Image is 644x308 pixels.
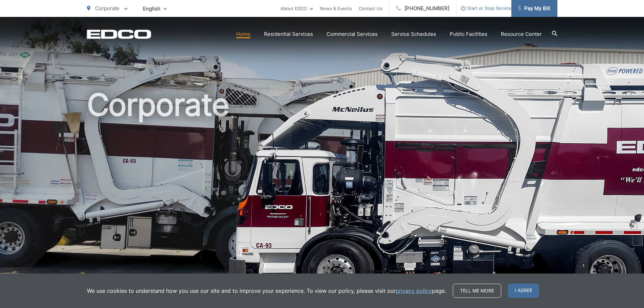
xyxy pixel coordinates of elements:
a: Residential Services [264,30,313,38]
span: English [138,3,172,15]
span: Corporate [95,5,119,11]
span: Pay My Bill [518,4,550,13]
a: News & Events [320,4,352,13]
a: Contact Us [359,4,382,13]
a: Service Schedules [391,30,436,38]
a: About EDCO [281,4,313,13]
a: Commercial Services [327,30,378,38]
a: Public Facilities [450,30,487,38]
a: Resource Center [501,30,542,38]
a: Home [236,30,250,38]
a: Tell me more [453,284,501,298]
span: I agree [508,284,539,298]
h1: Corporate [87,88,557,302]
a: EDCD logo. Return to the homepage. [87,29,151,39]
a: privacy policy [396,287,432,295]
p: We use cookies to understand how you use our site and to improve your experience. To view our pol... [87,287,446,295]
